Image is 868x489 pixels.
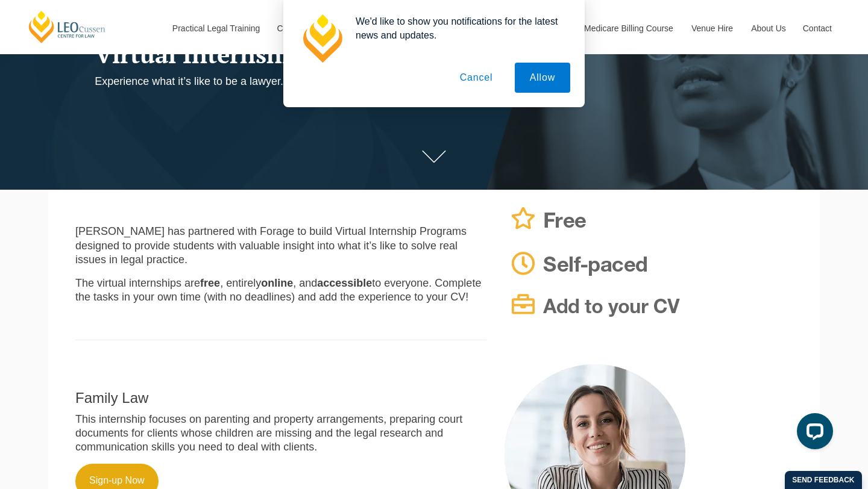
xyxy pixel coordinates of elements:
[75,276,486,305] p: The virtual internships are , entirely , and to everyone. Complete the tasks in your own time (wi...
[787,408,838,459] iframe: LiveChat chat widget
[298,14,346,63] img: notification icon
[445,63,508,93] button: Cancel
[75,413,486,455] p: This internship focuses on parenting and property arrangements, preparing court documents for cli...
[317,277,372,289] strong: accessible
[75,225,486,267] p: [PERSON_NAME] has partnered with Forage to build Virtual Internship Programs designed to provide ...
[515,63,570,93] button: Allow
[75,390,486,406] h2: Family Law
[346,14,570,42] div: We'd like to show you notifications for the latest news and updates.
[200,277,220,289] strong: free
[261,277,293,289] strong: online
